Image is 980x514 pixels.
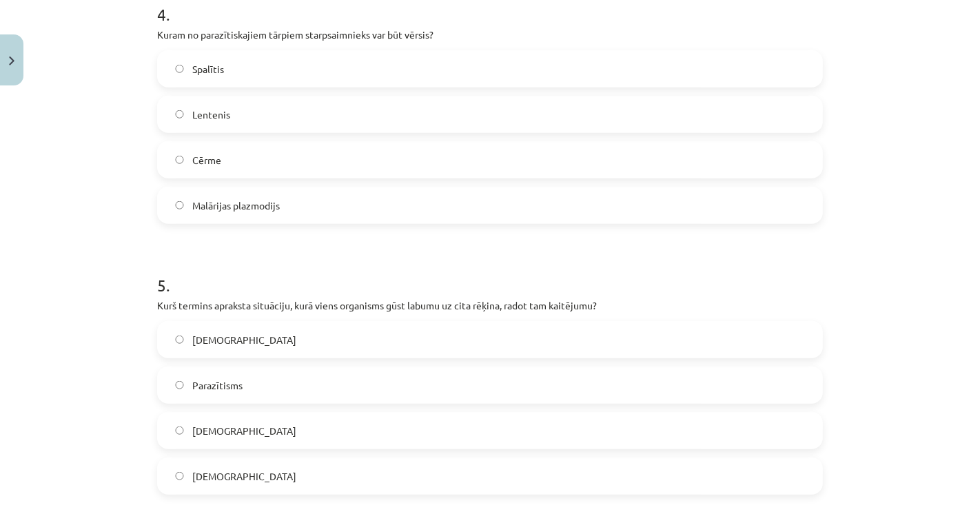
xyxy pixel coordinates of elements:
[175,65,184,74] input: Spalītis
[175,381,184,390] input: Parazītisms
[192,153,221,167] span: Cērme
[175,336,184,345] input: [DEMOGRAPHIC_DATA]
[192,378,243,393] span: Parazītisms
[175,201,184,210] input: Malārijas plazmodijs
[192,424,296,438] span: [DEMOGRAPHIC_DATA]
[192,107,230,122] span: Lentenis
[192,62,224,76] span: Spalītis
[157,298,823,313] p: Kurš termins apraksta situāciju, kurā viens organisms gūst labumu uz cita rēķina, radot tam kaitē...
[175,156,184,165] input: Cērme
[175,426,184,435] input: [DEMOGRAPHIC_DATA]
[192,333,296,347] span: [DEMOGRAPHIC_DATA]
[157,28,823,42] p: Kuram no parazītiskajiem tārpiem starpsaimnieks var būt vērsis?
[9,56,14,65] img: icon-close-lesson-0947bae3869378f0d4975bcd49f059093ad1ed9edebbc8119c70593378902aed.svg
[157,251,823,294] h1: 5 .
[175,472,184,481] input: [DEMOGRAPHIC_DATA]
[192,198,280,213] span: Malārijas plazmodijs
[192,469,296,484] span: [DEMOGRAPHIC_DATA]
[175,110,184,119] input: Lentenis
